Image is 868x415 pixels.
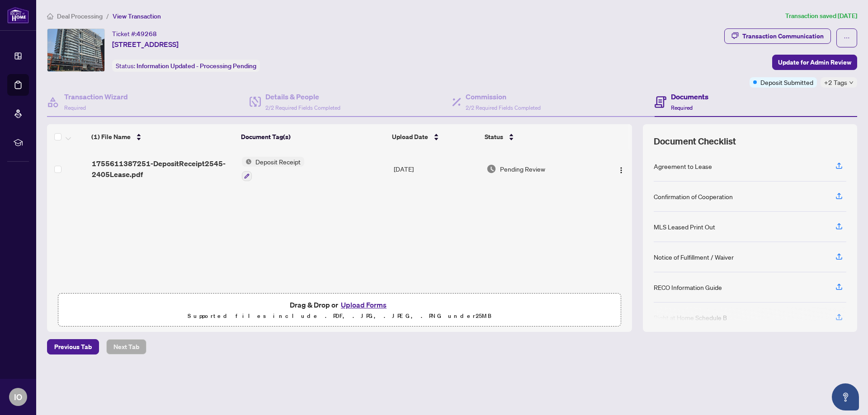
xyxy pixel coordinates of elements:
h4: Details & People [265,91,340,102]
li: / [106,11,109,21]
span: IO [14,391,22,403]
div: Agreement to Lease [654,161,712,171]
span: 2/2 Required Fields Completed [265,104,340,111]
img: Logo [618,167,625,174]
div: Status: [112,60,260,72]
span: 1755611387251-DepositReceipt2545-2405Lease.pdf [92,158,235,180]
button: Update for Admin Review [772,55,857,70]
div: RECO Information Guide [654,282,722,292]
div: Transaction Communication [742,29,824,43]
span: Upload Date [392,132,428,142]
span: Previous Tab [54,340,92,354]
span: (1) File Name [91,132,131,142]
span: Pending Review [500,164,545,174]
span: down [849,80,854,85]
h4: Transaction Wizard [64,91,128,102]
span: View Transaction [113,12,161,20]
div: MLS Leased Print Out [654,222,715,232]
span: Document Checklist [654,135,736,148]
button: Open asap [832,383,859,410]
button: Next Tab [106,339,146,354]
td: [DATE] [390,149,483,188]
p: Supported files include .PDF, .JPG, .JPEG, .PNG under 25 MB [64,311,615,322]
th: (1) File Name [88,124,237,149]
button: Previous Tab [47,339,99,354]
img: IMG-E12238682_1.jpg [47,29,104,71]
span: Information Updated - Processing Pending [137,62,256,70]
span: [STREET_ADDRESS] [112,39,179,50]
th: Document Tag(s) [237,124,388,149]
button: Transaction Communication [724,28,831,44]
span: 49268 [137,30,157,38]
img: logo [7,7,29,23]
button: Upload Forms [338,299,389,311]
h4: Documents [671,91,708,102]
span: Deposit Receipt [252,157,304,167]
span: Deposit Submitted [760,77,813,87]
span: ellipsis [844,35,850,41]
th: Status [481,124,597,149]
h4: Commission [466,91,541,102]
span: Required [671,104,693,111]
span: Status [485,132,503,142]
div: Confirmation of Cooperation [654,191,733,201]
span: +2 Tags [824,77,847,88]
img: Status Icon [242,157,252,167]
span: Drag & Drop or [290,299,389,311]
button: Status IconDeposit Receipt [242,157,304,181]
span: 2/2 Required Fields Completed [466,104,541,111]
button: Logo [614,162,628,176]
span: Drag & Drop orUpload FormsSupported files include .PDF, .JPG, .JPEG, .PNG under25MB [58,294,621,327]
div: Notice of Fulfillment / Waiver [654,252,734,262]
span: Update for Admin Review [778,55,851,70]
th: Upload Date [388,124,481,149]
span: Deal Processing [57,12,103,20]
div: Ticket #: [112,28,157,39]
article: Transaction saved [DATE] [785,11,857,21]
span: Required [64,104,86,111]
span: home [47,13,53,19]
img: Document Status [486,164,496,174]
